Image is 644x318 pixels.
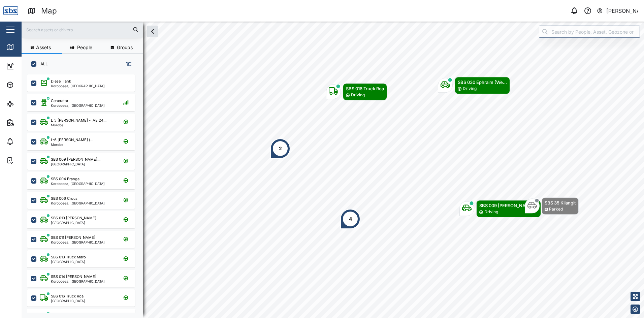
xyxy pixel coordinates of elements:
[18,81,38,89] div: Assets
[22,22,644,318] canvas: Map
[51,123,106,127] div: Morobe
[463,86,477,92] div: Driving
[346,85,384,92] div: SBS 016 Truck Roa
[18,157,36,164] div: Tasks
[51,274,96,280] div: SBS 014 [PERSON_NAME]
[18,43,33,51] div: Map
[18,119,40,126] div: Reports
[606,7,639,15] div: [PERSON_NAME]
[270,138,290,159] div: Map marker
[51,260,86,263] div: [GEOGRAPHIC_DATA]
[51,280,105,283] div: Korobosea, [GEOGRAPHIC_DATA]
[51,137,93,143] div: L-6 [PERSON_NAME] (...
[279,145,282,152] div: 2
[597,6,639,15] button: [PERSON_NAME]
[51,143,93,146] div: Morobe
[18,100,34,107] div: Sites
[51,162,100,166] div: [GEOGRAPHIC_DATA]
[36,45,51,50] span: Assets
[18,138,38,145] div: Alarms
[51,84,105,88] div: Korobosea, [GEOGRAPHIC_DATA]
[41,5,57,17] div: Map
[51,221,96,224] div: [GEOGRAPHIC_DATA]
[479,202,538,209] div: SBS 009 [PERSON_NAME]...
[26,25,139,35] input: Search assets or drivers
[51,118,106,123] div: L-5 [PERSON_NAME] - IAE 24...
[549,206,563,213] div: Parked
[326,83,387,100] div: Map marker
[484,209,498,215] div: Driving
[51,104,105,107] div: Korobosea, [GEOGRAPHIC_DATA]
[27,72,142,313] div: grid
[117,45,133,50] span: Groups
[51,201,105,205] div: Korobosea, [GEOGRAPHIC_DATA]
[340,209,360,229] div: Map marker
[51,176,79,182] div: SBS 004 Eranga
[51,254,86,260] div: SBS 013 Truck Maro
[51,293,84,299] div: SBS 016 Truck Roa
[539,26,640,38] input: Search by People, Asset, Geozone or Place
[51,299,85,303] div: [GEOGRAPHIC_DATA]
[51,78,71,84] div: Diesel Tank
[459,200,541,217] div: Map marker
[51,215,96,221] div: SBS 010 [PERSON_NAME]
[51,157,100,162] div: SBS 009 [PERSON_NAME]...
[525,197,579,215] div: Map marker
[3,3,18,18] img: Main Logo
[458,79,507,86] div: SBS 030 Ephraim (We...
[51,235,95,241] div: SBS 011 [PERSON_NAME]
[438,77,510,94] div: Map marker
[36,61,48,67] label: ALL
[351,92,365,98] div: Driving
[51,182,105,185] div: Korobosea, [GEOGRAPHIC_DATA]
[349,215,352,223] div: 4
[18,62,48,70] div: Dashboard
[51,241,105,244] div: Korobosea, [GEOGRAPHIC_DATA]
[545,199,576,206] div: SBS 35 Kilangit
[51,196,77,201] div: SBS 006 Crocs
[51,98,68,104] div: Generator
[77,45,92,50] span: People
